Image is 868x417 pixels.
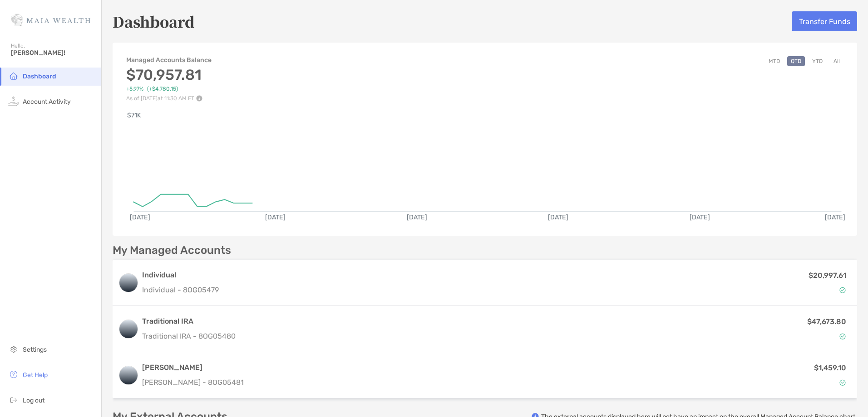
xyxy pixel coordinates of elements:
[839,287,846,293] img: Account Status icon
[765,56,784,66] button: MTD
[548,213,568,221] text: [DATE]
[126,86,143,92] span: +5.97%
[142,284,219,296] p: Individual - 8OG05479
[792,11,857,31] button: Transfer Funds
[407,213,427,221] text: [DATE]
[814,362,846,373] p: $1,459.10
[807,316,846,327] p: $47,673.80
[147,86,178,92] span: ( +$4,780.15 )
[23,346,47,354] span: Settings
[8,344,19,354] img: settings icon
[142,362,244,373] h3: [PERSON_NAME]
[8,369,19,380] img: get-help icon
[142,270,219,281] h3: Individual
[126,66,212,83] h3: $70,957.81
[809,270,846,281] p: $20,997.61
[809,56,826,66] button: YTD
[119,274,138,292] img: logo account
[11,49,96,57] span: [PERSON_NAME]!
[113,245,231,256] p: My Managed Accounts
[142,330,236,342] p: Traditional IRA - 8OG05480
[113,11,195,32] h5: Dashboard
[8,96,19,107] img: activity icon
[265,213,286,221] text: [DATE]
[130,213,150,221] text: [DATE]
[126,95,212,102] p: As of [DATE] at 11:30 AM ET
[839,379,846,386] img: Account Status icon
[23,371,48,379] span: Get Help
[787,56,805,66] button: QTD
[23,73,56,80] span: Dashboard
[8,70,19,81] img: household icon
[142,377,244,388] p: [PERSON_NAME] - 8OG05481
[839,333,846,339] img: Account Status icon
[23,98,71,106] span: Account Activity
[119,366,138,384] img: logo account
[196,95,202,102] img: Performance Info
[119,320,138,338] img: logo account
[825,213,845,221] text: [DATE]
[127,112,141,119] text: $71K
[126,56,212,64] h4: Managed Accounts Balance
[690,213,710,221] text: [DATE]
[142,316,236,327] h3: Traditional IRA
[830,56,843,66] button: All
[11,4,90,36] img: Zoe Logo
[8,394,19,405] img: logout icon
[23,397,44,404] span: Log out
